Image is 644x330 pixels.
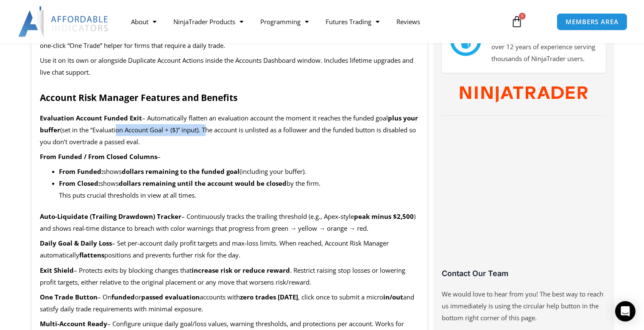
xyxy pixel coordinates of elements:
b: zero trades [DATE] [240,293,298,301]
a: 0 [498,9,535,34]
b: Exit Shield [40,266,74,274]
span: (set in the “Evaluation Account Goal + ($)” input). The account is unlisted as a follower and the... [40,126,416,146]
b: plus your buffer [40,114,418,134]
a: MEMBERS AREA [557,13,627,31]
iframe: Customer reviews powered by Trustpilot [442,126,605,275]
span: positions and prevents further risk for the day. [105,251,241,259]
span: shows [100,179,119,187]
b: increase risk or reduce reward [192,266,290,274]
b: Multi-Account Ready [40,319,108,328]
a: NinjaTrader Products [165,12,252,31]
b: One Trade Button [40,293,98,301]
b: From Funded / From Closed Columns [40,152,158,161]
a: Programming [252,12,317,31]
span: MEMBERS AREA [566,19,619,25]
span: – Protects exits by blocking changes that [74,266,192,274]
span: , click once to submit a micro [298,293,384,301]
span: and satisfy daily trade requirements with minimal exposure. [40,293,415,313]
span: – On [98,293,112,301]
img: LogoAI | Affordable Indicators – NinjaTrader [18,6,109,37]
b: From Funded: [59,167,103,176]
h2: Account Risk Manager Features and Benefits [40,92,419,103]
a: About [123,12,165,31]
b: dollars remaining to the funded goal [122,167,240,176]
div: Open Intercom Messenger [615,301,636,322]
span: shows [103,167,122,176]
h3: Contact Our Team [442,268,605,278]
b: dollars remaining until the account would be closed [119,179,287,187]
b: Daily Goal & Daily Loss [40,239,112,247]
span: . Restrict raising stop losses or lowering profit targets, either relative to the original placem... [40,266,406,286]
span: – [158,152,161,161]
span: or [135,293,142,301]
span: Use it on its own or alongside Duplicate Account Actions inside the Accounts Dashboard window. In... [40,56,414,76]
span: accounts with [200,293,240,301]
p: We have a strong foundation with over 12 years of experience serving thousands of NinjaTrader users. [491,29,597,65]
b: Auto-Liquidate (Trailing Drawdown) Tracker [40,212,182,221]
nav: Menu [123,12,503,31]
b: in/out [384,293,404,301]
a: Futures Trading [317,12,388,31]
b: From Closed: [59,179,100,187]
span: This puts crucial thresholds in view at all times. [59,191,197,199]
b: funded [112,293,135,301]
img: NinjaTrader Wordmark color RGB | Affordable Indicators – NinjaTrader [460,87,588,103]
b: peak minus $2,500 [354,212,414,221]
b: flattens [80,251,105,259]
span: – Automatically flatten an evaluation account the moment it reaches the funded goal [142,114,388,122]
span: 0 [519,13,526,20]
b: Evaluation Account Funded Exit [40,114,142,122]
span: by the firm. [287,179,321,187]
b: passed evaluation [142,293,200,301]
span: (including your buffer). [240,167,307,176]
span: – Set per-account daily profit targets and max-loss limits. When reached, Account Risk Manager au... [40,239,389,259]
a: Reviews [388,12,429,31]
span: – Continuously tracks the trailing threshold (e.g., Apex-style [182,212,354,221]
p: We would love to hear from you! The best way to reach us immediately is using the circular help b... [442,288,605,324]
